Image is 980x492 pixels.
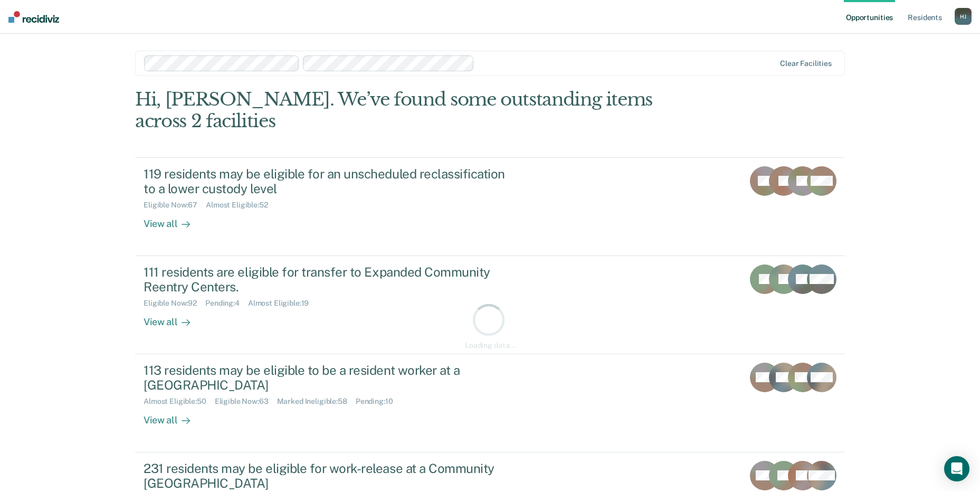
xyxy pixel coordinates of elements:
[206,201,277,210] div: Almost Eligible : 52
[135,354,845,452] a: 113 residents may be eligible to be a resident worker at a [GEOGRAPHIC_DATA]Almost Eligible:50Eli...
[144,308,203,328] div: View all
[144,397,215,406] div: Almost Eligible : 50
[144,166,514,197] div: 119 residents may be eligible for an unscheduled reclassification to a lower custody level
[780,59,832,68] div: Clear facilities
[135,157,845,256] a: 119 residents may be eligible for an unscheduled reclassification to a lower custody levelEligibl...
[277,397,356,406] div: Marked Ineligible : 58
[144,264,514,295] div: 111 residents are eligible for transfer to Expanded Community Reentry Centers.
[205,299,248,308] div: Pending : 4
[955,8,972,25] button: HJ
[144,363,514,393] div: 113 residents may be eligible to be a resident worker at a [GEOGRAPHIC_DATA]
[135,89,703,132] div: Hi, [PERSON_NAME]. We’ve found some outstanding items across 2 facilities
[144,201,206,210] div: Eligible Now : 67
[944,456,969,481] div: Open Intercom Messenger
[248,299,318,308] div: Almost Eligible : 19
[215,397,277,406] div: Eligible Now : 63
[144,299,205,308] div: Eligible Now : 92
[144,461,514,491] div: 231 residents may be eligible for work-release at a Community [GEOGRAPHIC_DATA]
[144,406,203,427] div: View all
[8,11,59,23] img: Recidiviz
[135,256,845,354] a: 111 residents are eligible for transfer to Expanded Community Reentry Centers.Eligible Now:92Pend...
[356,397,402,406] div: Pending : 10
[144,210,203,230] div: View all
[955,8,972,25] div: H J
